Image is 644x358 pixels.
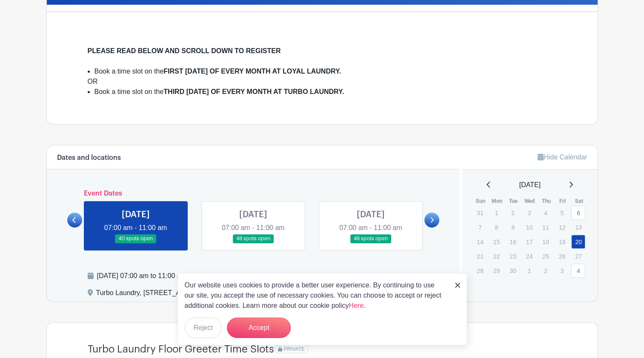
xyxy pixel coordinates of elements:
[555,197,571,205] th: Fri
[489,206,504,219] p: 1
[505,197,522,205] th: Tue
[88,77,557,87] div: OR
[489,197,506,205] th: Mon
[473,235,487,248] p: 14
[283,346,305,352] span: PRIVATE
[538,197,555,205] th: Thu
[489,221,504,234] p: 8
[571,221,585,234] p: 13
[555,206,569,219] p: 5
[571,250,585,263] p: 27
[538,235,552,248] p: 18
[455,283,460,288] img: close_button-5f87c8562297e5c2d7936805f587ecaba9071eb48480494691a3f1689db116b3.svg
[57,154,121,162] h6: Dates and locations
[96,288,211,301] div: Turbo Laundry, [STREET_ADDRESS]
[506,206,520,219] p: 2
[571,197,587,205] th: Sat
[571,235,585,249] a: 20
[506,235,520,248] p: 16
[538,264,552,277] p: 2
[88,47,281,54] strong: PLEASE READ BELOW AND SCROLL DOWN TO REGISTER
[82,190,425,198] h6: Event Dates
[571,264,585,278] a: 4
[522,221,536,234] p: 10
[489,235,504,248] p: 15
[97,271,325,281] div: [DATE] 07:00 am to 11:00 am
[506,221,520,234] p: 9
[88,343,274,355] h4: Turbo Laundry Floor Greeter Time Slots
[163,68,341,75] strong: FIRST [DATE] OF EVERY MONTH AT LOYAL LAUNDRY.
[506,250,520,263] p: 23
[473,221,487,234] p: 7
[538,206,552,219] p: 4
[349,302,364,309] a: Here
[555,221,569,234] p: 12
[489,250,504,263] p: 22
[185,318,222,338] button: Reject
[538,250,552,263] p: 25
[472,197,489,205] th: Sun
[555,235,569,248] p: 19
[522,206,536,219] p: 3
[571,206,585,220] a: 6
[185,280,446,311] p: Our website uses cookies to provide a better user experience. By continuing to use our site, you ...
[519,180,541,190] span: [DATE]
[522,250,536,263] p: 24
[163,88,344,95] strong: THIRD [DATE] OF EVERY MONTH AT TURBO LAUNDRY.
[94,66,557,77] li: Book a time slot on the
[473,250,487,263] p: 21
[473,264,487,277] p: 28
[522,197,538,205] th: Wed
[506,264,520,277] p: 30
[227,318,291,338] button: Accept
[186,272,325,279] span: (Central Time (US & [GEOGRAPHIC_DATA]))
[489,264,504,277] p: 29
[555,264,569,277] p: 3
[473,206,487,219] p: 31
[522,264,536,277] p: 1
[538,221,552,234] p: 11
[522,235,536,248] p: 17
[94,87,557,97] li: Book a time slot on the
[555,250,569,263] p: 26
[538,153,587,161] a: Hide Calendar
